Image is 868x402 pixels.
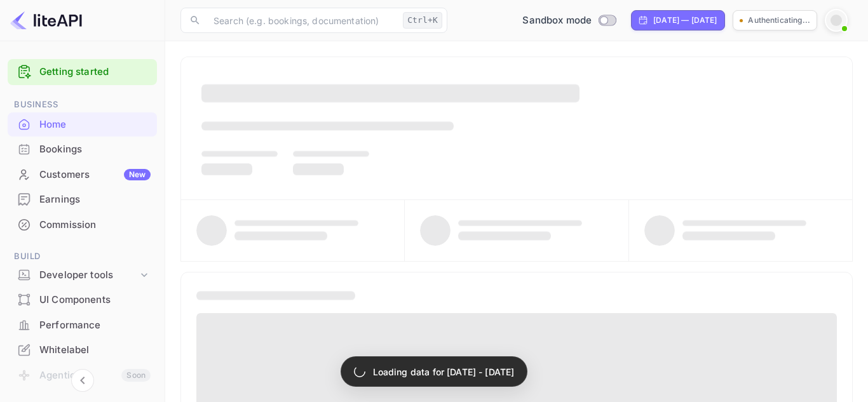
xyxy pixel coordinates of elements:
[206,8,398,33] input: Search (e.g. bookings, documentation)
[748,15,810,26] p: Authenticating...
[39,192,151,207] div: Earnings
[8,264,157,286] div: Developer tools
[71,369,94,392] button: Collapse navigation
[8,313,157,338] div: Performance
[39,268,138,283] div: Developer tools
[39,343,151,358] div: Whitelabel
[8,137,157,162] div: Bookings
[373,365,515,379] p: Loading data for [DATE] - [DATE]
[8,187,157,212] div: Earnings
[39,142,151,157] div: Bookings
[8,288,157,312] div: UI Components
[8,338,157,363] div: Whitelabel
[8,213,157,238] div: Commission
[8,98,157,112] span: Business
[39,293,151,307] div: UI Components
[39,117,151,132] div: Home
[39,218,151,232] div: Commission
[8,137,157,161] a: Bookings
[10,10,82,30] img: LiteAPI logo
[8,163,157,187] div: CustomersNew
[124,169,151,180] div: New
[8,112,157,136] a: Home
[39,318,151,333] div: Performance
[8,250,157,264] span: Build
[517,13,621,28] div: Switch to Production mode
[8,59,157,85] div: Getting started
[8,163,157,186] a: CustomersNew
[8,112,157,137] div: Home
[522,13,592,28] span: Sandbox mode
[403,12,442,29] div: Ctrl+K
[39,168,151,182] div: Customers
[8,213,157,236] a: Commission
[8,338,157,361] a: Whitelabel
[653,15,717,26] div: [DATE] — [DATE]
[8,313,157,337] a: Performance
[8,288,157,311] a: UI Components
[631,10,725,30] div: Click to change the date range period
[8,187,157,211] a: Earnings
[39,65,151,79] a: Getting started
